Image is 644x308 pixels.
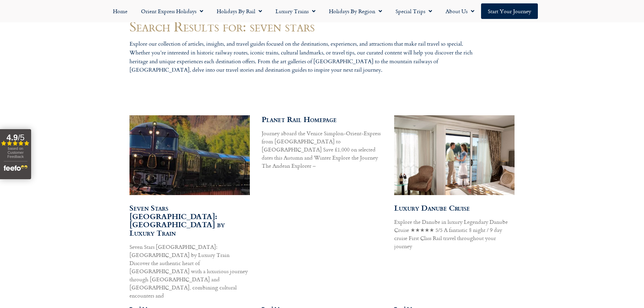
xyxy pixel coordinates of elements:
p: Explore the Danube in luxury Legendary Danube Cruise ★★★★★ 5/5 A fantastic 8 night / 9 day cruise... [394,218,515,250]
h1: Search Results for: seven stars [129,20,515,33]
a: Luxury Trains [269,3,322,19]
p: Explore our collection of articles, insights, and travel guides focused on the destinations, expe... [129,40,481,74]
a: Home [106,3,134,19]
a: Start your Journey [481,3,538,19]
a: Special Trips [389,3,439,19]
a: Planet Rail Homepage [262,114,337,125]
a: Holidays by Rail [210,3,269,19]
p: Journey aboard the Venice Simplon-Orient-Express from [GEOGRAPHIC_DATA] to [GEOGRAPHIC_DATA] Save... [262,129,382,170]
a: Orient Express Holidays [134,3,210,19]
a: About Us [439,3,481,19]
a: Seven Stars [GEOGRAPHIC_DATA]: [GEOGRAPHIC_DATA] by Luxury Train [129,202,225,238]
nav: Menu [3,3,641,19]
a: Holidays by Region [322,3,389,19]
p: Seven Stars [GEOGRAPHIC_DATA]: [GEOGRAPHIC_DATA] by Luxury Train Discover the authentic heart of ... [129,243,250,300]
a: Luxury Danube Cruise [394,202,470,213]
